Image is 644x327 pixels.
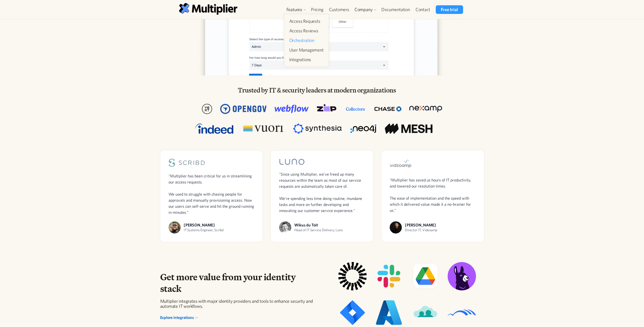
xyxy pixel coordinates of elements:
nav: Features [284,14,329,67]
div: [PERSON_NAME] [184,222,223,227]
div: "Since using Multiplier, we've freed up many resources within the team as most of our service req... [279,171,365,214]
div: Wikus du Toit [294,222,343,227]
span: "Multiplier has been critical for us in streamlining our access requests. We used to struggle wit... [169,174,254,215]
div: Company [352,5,379,14]
div: Head of IT Service Delivery, Luno [294,227,343,233]
img: Integration icon [411,298,440,327]
img: Integration icon [375,262,403,290]
a: Integrations [287,55,326,64]
div: Features [286,7,302,13]
div: Features [284,5,308,14]
img: Integration icon [448,262,476,290]
img: Company logo [195,124,233,134]
img: Integration icon [338,262,367,290]
a: Free trial [436,5,463,14]
img: Company logo [202,104,212,114]
a: Orchestration [287,36,326,45]
a: Explore integrations → [160,315,199,320]
img: Company logo [220,104,266,114]
a: Access Reviews [287,26,326,35]
img: Integration icon [375,298,403,327]
a: Contact [413,5,433,14]
img: Company logo [241,124,285,134]
img: Company logo [385,124,432,134]
img: Integration icon [411,262,440,290]
a: Documentation [379,5,412,14]
img: Integration icon [448,298,476,327]
div: Director IT, Videoamp [405,227,437,233]
a: Customers [326,5,352,14]
a: User Management [287,45,326,55]
img: Company logo [350,124,377,134]
img: Company logo [375,104,401,114]
a: Access Requests [287,17,326,26]
img: Company logo [275,104,309,114]
div: Multiplier integrates with major identity providers and tools to enhance security and automate IT... [160,299,314,309]
img: Integration icon [338,298,367,327]
div: [PERSON_NAME] [405,222,437,227]
div: IT Systems Engineer, Scribd [184,227,223,233]
img: Company logo [344,104,366,114]
img: Company logo [317,104,337,114]
div: "Multiplier has saved us hours of IT productivity, and lowered our resolution times. The ease of ... [390,177,475,213]
img: Company logo [293,124,342,134]
a: Pricing [308,5,326,14]
img: Company logo [409,106,442,112]
h2: Get more value from your identity stack [160,271,314,295]
div: Company [355,7,373,13]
